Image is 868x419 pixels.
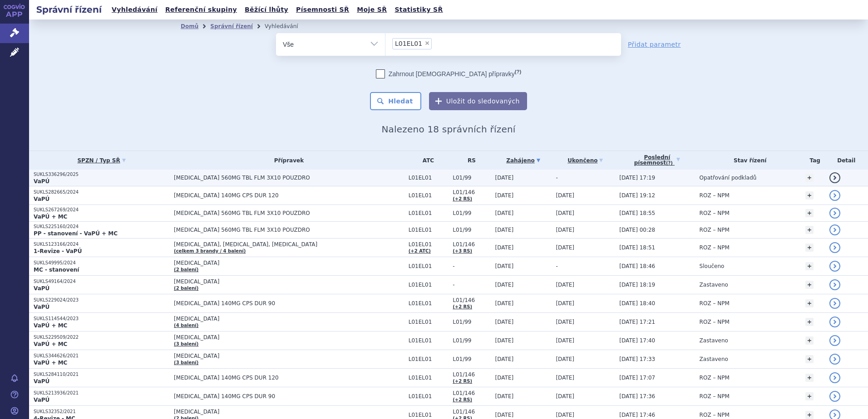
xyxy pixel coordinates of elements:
[174,175,401,181] span: [MEDICAL_DATA] 560MG TBL FLM 3X10 POUZDRO
[34,409,169,415] p: SUKLS32352/2021
[829,242,840,253] a: detail
[495,244,514,251] span: [DATE]
[805,411,814,419] a: +
[829,279,840,290] a: detail
[515,69,521,75] abbr: (?)
[829,354,840,365] a: detail
[34,378,49,385] strong: VaPÚ
[453,263,490,269] span: -
[495,282,514,288] span: [DATE]
[495,375,514,381] span: [DATE]
[34,297,169,303] p: SUKLS229024/2023
[453,241,490,248] span: L01/146
[556,175,557,181] span: -
[619,151,695,170] a: Poslednípísemnost(?)
[619,356,655,362] span: [DATE] 17:33
[34,304,49,310] strong: VaPÚ
[695,151,801,170] th: Stav řízení
[409,356,448,362] span: L01EL01
[174,210,401,216] span: [MEDICAL_DATA] 560MG TBL FLM 3X10 POUZDRO
[700,356,728,362] span: Zastaveno
[556,412,574,418] span: [DATE]
[453,227,490,233] span: L01/99
[805,209,814,217] a: +
[169,151,404,170] th: Přípravek
[700,175,757,181] span: Opatřování podkladů
[700,337,728,344] span: Zastaveno
[619,375,655,381] span: [DATE] 17:07
[174,278,401,285] span: [MEDICAL_DATA]
[34,230,118,237] strong: PP - stanovení - VaPÚ + MC
[409,248,431,253] a: (+2 ATC)
[174,341,198,346] a: (3 balení)
[495,154,552,167] a: Zahájeno
[619,300,655,307] span: [DATE] 18:40
[829,208,840,219] a: detail
[409,375,448,381] span: L01EL01
[805,336,814,345] a: +
[34,360,67,366] strong: VaPÚ + MC
[34,189,169,195] p: SUKLS282665/2024
[34,207,169,213] p: SUKLS267269/2024
[619,337,655,344] span: [DATE] 17:40
[34,248,82,254] strong: 1-Revize - VaPÚ
[409,210,448,216] span: L01EL01
[409,282,448,288] span: L01EL01
[429,92,527,110] button: Uložit do sledovaných
[453,379,472,384] a: (+2 RS)
[409,227,448,233] span: L01EL01
[424,40,430,46] span: ×
[174,286,198,291] a: (2 balení)
[495,356,514,362] span: [DATE]
[805,355,814,363] a: +
[619,210,655,216] span: [DATE] 18:55
[495,263,514,269] span: [DATE]
[556,227,574,233] span: [DATE]
[619,263,655,269] span: [DATE] 18:46
[453,304,472,309] a: (+2 RS)
[174,375,401,381] span: [MEDICAL_DATA] 140MG CPS DUR 120
[34,278,169,285] p: SUKLS49164/2024
[805,226,814,234] a: +
[34,224,169,230] p: SUKLS225160/2024
[829,224,840,235] a: detail
[174,227,401,233] span: [MEDICAL_DATA] 560MG TBL FLM 3X10 POUZDRO
[409,393,448,400] span: L01EL01
[805,281,814,289] a: +
[409,412,448,418] span: L01EL01
[556,282,574,288] span: [DATE]
[556,300,574,307] span: [DATE]
[628,40,681,49] a: Přidat parametr
[453,210,490,216] span: L01/99
[619,175,655,181] span: [DATE] 17:19
[453,282,490,288] span: -
[700,210,730,216] span: ROZ – NPM
[619,319,655,325] span: [DATE] 17:21
[174,260,401,266] span: [MEDICAL_DATA]
[34,267,79,273] strong: MC - stanovení
[619,282,655,288] span: [DATE] 18:19
[34,260,169,266] p: SUKLS49995/2024
[409,263,448,269] span: L01EL01
[34,241,169,248] p: SUKLS123166/2024
[829,372,840,383] a: detail
[34,322,67,329] strong: VaPÚ + MC
[556,154,615,167] a: Ukončeno
[453,390,490,396] span: L01/146
[293,4,352,16] a: Písemnosti SŘ
[34,214,67,220] strong: VaPÚ + MC
[174,267,198,272] a: (2 balení)
[495,412,514,418] span: [DATE]
[409,319,448,325] span: L01EL01
[434,38,439,49] input: L01EL01
[34,196,49,202] strong: VaPÚ
[829,298,840,309] a: detail
[409,241,448,248] span: L01EL01
[174,300,401,307] span: [MEDICAL_DATA] 140MG CPS DUR 90
[666,161,673,166] abbr: (?)
[181,23,198,29] a: Domů
[174,323,198,328] a: (4 balení)
[556,393,574,400] span: [DATE]
[34,316,169,322] p: SUKLS114544/2023
[453,397,472,402] a: (+2 RS)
